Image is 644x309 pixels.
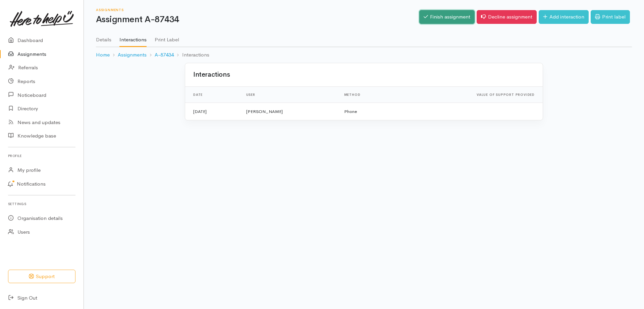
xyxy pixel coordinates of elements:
[477,10,537,24] a: Decline assignment
[591,10,630,24] a: Print label
[339,103,395,120] td: Phone
[185,87,241,103] th: Date
[96,15,419,25] h1: Assignment A-87434
[8,199,75,208] h6: Settings
[96,51,110,59] a: Home
[193,71,230,78] h2: Interactions
[118,51,147,59] a: Assignments
[96,28,111,47] a: Details
[8,270,75,283] button: Support
[155,51,174,59] a: A-87434
[8,151,75,160] h6: Profile
[185,103,241,120] td: [DATE]
[119,28,147,47] a: Interactions
[395,87,543,103] th: Value of support provided
[155,28,179,47] a: Print Label
[539,10,589,24] a: Add interaction
[339,87,395,103] th: Method
[96,47,632,63] nav: breadcrumb
[241,87,339,103] th: User
[96,8,419,12] h6: Assignments
[174,51,209,59] li: Interactions
[419,10,475,24] a: Finish assignment
[241,103,339,120] td: [PERSON_NAME]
